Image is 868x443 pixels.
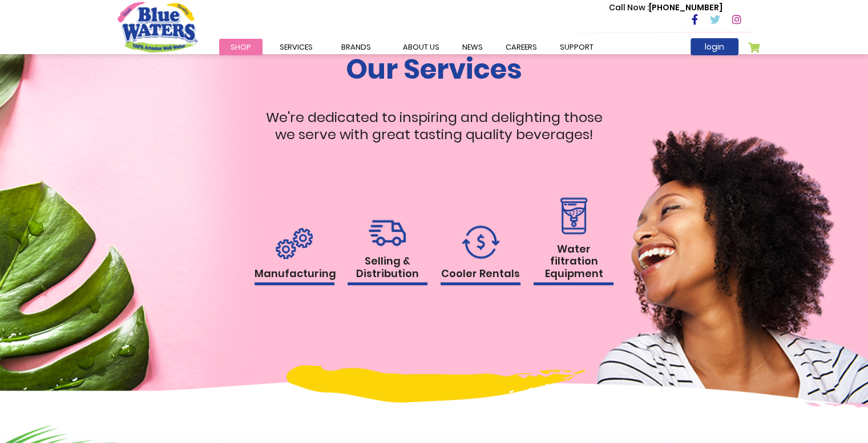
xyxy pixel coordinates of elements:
[451,39,494,55] a: News
[548,39,605,55] a: support
[276,227,313,259] img: rental
[609,2,649,13] span: Call Now :
[441,267,520,286] h1: Cooler Rentals
[118,2,197,52] a: store logo
[255,227,334,286] a: Manufacturing
[255,53,614,86] h1: Our Services
[557,197,590,234] img: rental
[534,243,613,286] h1: Water filtration Equipment
[391,39,451,55] a: about us
[462,225,499,259] img: rental
[441,225,520,286] a: Cooler Rentals
[691,38,738,55] a: login
[341,42,371,52] span: Brands
[280,42,313,52] span: Services
[231,42,251,52] span: Shop
[348,220,427,285] a: Selling & Distribution
[255,109,614,143] p: We're dedicated to inspiring and delighting those we serve with great tasting quality beverages!
[369,220,406,246] img: rental
[534,197,613,286] a: Water filtration Equipment
[255,267,334,286] h1: Manufacturing
[494,39,548,55] a: careers
[348,255,427,285] h1: Selling & Distribution
[609,2,722,14] p: [PHONE_NUMBER]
